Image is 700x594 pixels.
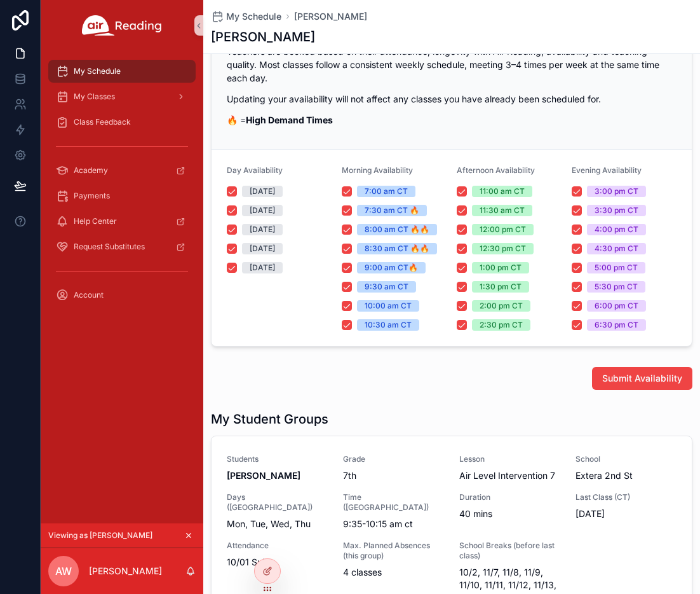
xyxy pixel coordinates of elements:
[365,300,412,312] div: 10:00 am CT
[343,518,444,530] span: 9:35-10:15 am ct
[227,45,676,85] p: Teachers are booked based on their attendance, longevity with Air Reading, availability and teach...
[459,469,560,482] span: Air Level Intervention 7
[227,556,328,569] span: 10/01 Sub
[250,243,275,254] div: [DATE]
[459,454,560,464] span: Lesson
[595,205,638,216] div: 3:30 pm CT
[459,541,560,561] span: School Breaks (before last class)
[365,281,408,293] div: 9:30 am CT
[365,205,419,216] div: 7:30 am CT 🔥
[595,243,638,254] div: 4:30 pm CT
[343,541,444,561] span: Max. Planned Absences (this group)
[480,319,523,331] div: 2:30 pm CT
[74,216,117,226] span: Help Center
[365,262,418,273] div: 9:00 am CT🔥
[343,454,444,464] span: Grade
[41,51,203,323] div: scrollable content
[48,184,196,207] a: Payments
[343,469,444,482] span: 7th
[480,224,526,235] div: 12:00 pm CT
[294,10,367,23] a: [PERSON_NAME]
[82,15,162,36] img: App logo
[457,165,535,175] span: Afternoon Availability
[211,410,328,428] h1: My Student Groups
[459,492,560,502] span: Duration
[74,290,104,300] span: Account
[575,469,676,482] span: Extera 2nd St
[575,508,676,520] span: [DATE]
[575,492,676,502] span: Last Class (CT)
[250,224,275,235] div: [DATE]
[74,66,121,76] span: My Schedule
[480,205,525,216] div: 11:30 am CT
[592,367,692,390] button: Submit Availability
[74,92,115,102] span: My Classes
[48,235,196,258] a: Request Substitutes
[226,10,281,23] span: My Schedule
[595,300,638,312] div: 6:00 pm CT
[595,186,638,197] div: 3:00 pm CT
[602,372,682,385] span: Submit Availability
[480,186,525,197] div: 11:00 am CT
[48,111,196,134] a: Class Feedback
[48,159,196,182] a: Academy
[480,262,522,273] div: 1:00 pm CT
[48,210,196,233] a: Help Center
[48,60,196,83] a: My Schedule
[246,114,333,125] strong: High Demand Times
[48,85,196,108] a: My Classes
[89,565,162,577] p: [PERSON_NAME]
[211,10,281,23] a: My Schedule
[480,243,526,254] div: 12:30 pm CT
[227,113,676,127] p: 🔥 =
[365,319,412,331] div: 10:30 am CT
[227,165,283,175] span: Day Availability
[74,165,108,176] span: Academy
[227,541,328,551] span: Attendance
[227,470,300,481] strong: [PERSON_NAME]
[480,300,523,312] div: 2:00 pm CT
[365,224,429,235] div: 8:00 am CT 🔥🔥
[227,92,676,106] p: Updating your availability will not affect any classes you have already been scheduled for.
[48,284,196,307] a: Account
[595,262,638,273] div: 5:00 pm CT
[55,563,72,579] span: AW
[74,117,131,127] span: Class Feedback
[342,165,413,175] span: Morning Availability
[365,243,429,254] div: 8:30 am CT 🔥🔥
[250,262,275,273] div: [DATE]
[572,165,642,175] span: Evening Availability
[575,454,676,464] span: School
[227,492,328,513] span: Days ([GEOGRAPHIC_DATA])
[48,530,152,541] span: Viewing as [PERSON_NAME]
[595,224,638,235] div: 4:00 pm CT
[480,281,522,293] div: 1:30 pm CT
[74,242,145,252] span: Request Substitutes
[365,186,408,197] div: 7:00 am CT
[211,28,315,46] h1: [PERSON_NAME]
[227,518,328,530] span: Mon, Tue, Wed, Thu
[343,492,444,513] span: Time ([GEOGRAPHIC_DATA])
[227,454,328,464] span: Students
[343,566,444,579] span: 4 classes
[595,319,638,331] div: 6:30 pm CT
[250,186,275,197] div: [DATE]
[74,191,110,201] span: Payments
[250,205,275,216] div: [DATE]
[595,281,638,293] div: 5:30 pm CT
[459,508,560,520] span: 40 mins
